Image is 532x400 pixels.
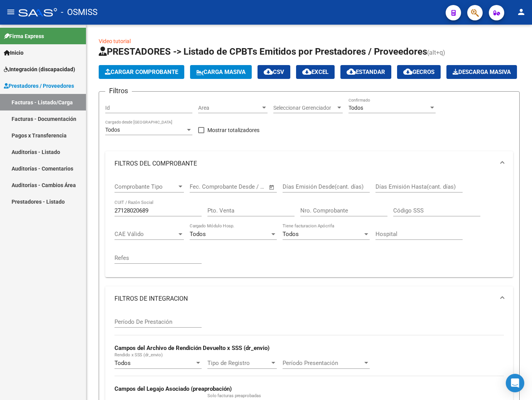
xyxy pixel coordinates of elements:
a: Video tutorial [99,38,131,44]
mat-expansion-panel-header: FILTROS DE INTEGRACION [105,286,513,311]
span: Descarga Masiva [453,69,511,75]
span: Area [198,105,261,111]
span: Todos [283,231,299,238]
span: Comprobante Tipo [114,183,177,190]
span: Seleccionar Gerenciador [273,105,336,111]
span: Todos [190,231,206,238]
span: Período Presentación [283,360,363,367]
span: Cargar Comprobante [105,69,178,75]
div: FILTROS DEL COMPROBANTE [105,176,513,277]
mat-icon: menu [6,7,15,17]
button: Estandar [340,65,391,79]
span: Todos [105,127,120,133]
span: Todos [348,105,363,111]
span: EXCEL [302,69,328,75]
span: - OSMISS [61,4,98,21]
mat-icon: cloud_download [347,67,356,76]
input: Fecha inicio [190,183,221,190]
span: Estandar [347,69,385,75]
strong: Campos del Archivo de Rendición Devuelto x SSS (dr_envio) [114,345,269,351]
span: CSV [264,69,284,75]
mat-icon: person [517,7,526,17]
button: Gecros [397,65,441,79]
span: Carga Masiva [196,69,246,75]
h3: Filtros [105,85,132,96]
button: Cargar Comprobante [99,65,184,79]
input: Fecha fin [228,183,265,190]
span: Gecros [403,69,434,75]
button: Open calendar [268,183,276,192]
mat-expansion-panel-header: FILTROS DEL COMPROBANTE [105,151,513,176]
span: Inicio [4,49,24,57]
button: Descarga Masiva [446,65,517,79]
span: Mostrar totalizadores [207,126,259,135]
span: PRESTADORES -> Listado de CPBTs Emitidos por Prestadores / Proveedores [99,46,427,57]
mat-icon: cloud_download [403,67,412,76]
span: CAE Válido [114,231,177,238]
span: (alt+q) [427,49,445,56]
span: Tipo de Registro [207,360,270,367]
button: Carga Masiva [190,65,252,79]
span: Firma Express [4,32,44,40]
mat-panel-title: FILTROS DE INTEGRACION [114,295,495,303]
app-download-masive: Descarga masiva de comprobantes (adjuntos) [446,65,517,79]
div: Open Intercom Messenger [506,374,524,392]
button: EXCEL [296,65,335,79]
mat-icon: cloud_download [264,67,273,76]
mat-panel-title: FILTROS DEL COMPROBANTE [114,159,495,168]
span: Integración (discapacidad) [4,65,75,74]
mat-icon: cloud_download [302,67,311,76]
strong: Campos del Legajo Asociado (preaprobación) [114,385,232,392]
span: Todos [114,360,131,367]
span: Prestadores / Proveedores [4,82,74,90]
button: CSV [258,65,290,79]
